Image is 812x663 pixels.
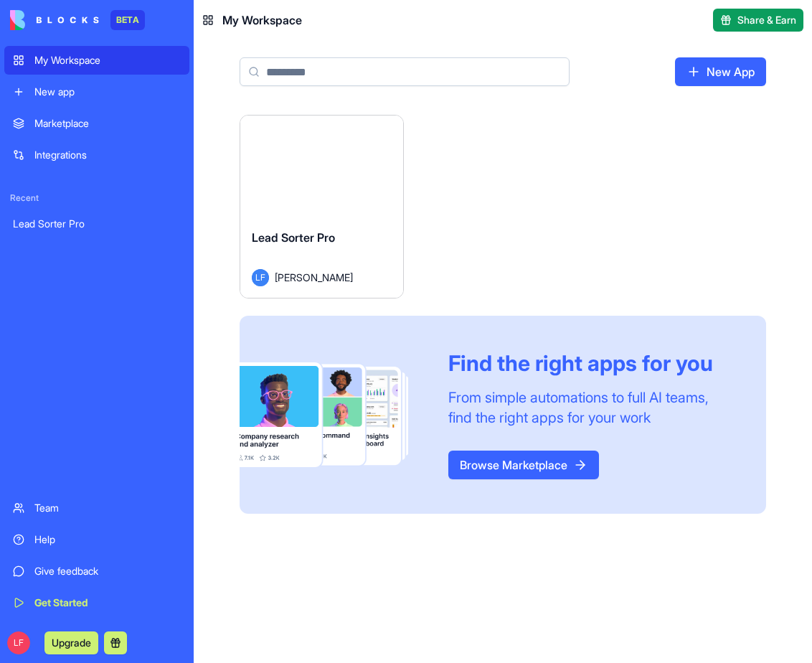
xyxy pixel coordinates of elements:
div: From simple automations to full AI teams, find the right apps for your work [448,387,732,428]
a: My Workspace [4,46,189,75]
a: Team [4,494,189,522]
a: New app [4,77,189,106]
div: Find the right apps for you [448,350,732,376]
a: Give feedback [4,557,189,586]
span: LF [252,269,269,286]
div: New app [34,85,181,99]
div: Give feedback [34,564,181,578]
div: BETA [110,10,145,30]
a: Integrations [4,141,189,169]
a: Browse Marketplace [448,451,599,479]
div: Team [34,501,181,515]
div: Lead Sorter Pro [13,217,181,231]
button: Upgrade [44,631,98,654]
a: Marketplace [4,109,189,138]
a: Get Started [4,588,189,617]
a: Lead Sorter Pro [4,210,189,238]
span: LF [7,631,30,654]
span: Share & Earn [737,13,796,27]
span: Lead Sorter Pro [252,230,335,245]
div: Get Started [34,596,181,610]
a: Lead Sorter ProLF[PERSON_NAME] [240,115,404,298]
a: BETA [10,10,145,30]
button: Share & Earn [713,9,803,32]
a: New App [675,57,766,86]
div: My Workspace [34,53,181,67]
span: Recent [4,192,189,204]
span: My Workspace [222,11,302,29]
img: logo [10,10,99,30]
div: Integrations [34,148,181,162]
a: Help [4,525,189,554]
span: [PERSON_NAME] [275,270,353,285]
div: Help [34,532,181,547]
img: Frame_181_egmpey.png [240,362,425,467]
a: Upgrade [44,635,98,649]
div: Marketplace [34,116,181,131]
